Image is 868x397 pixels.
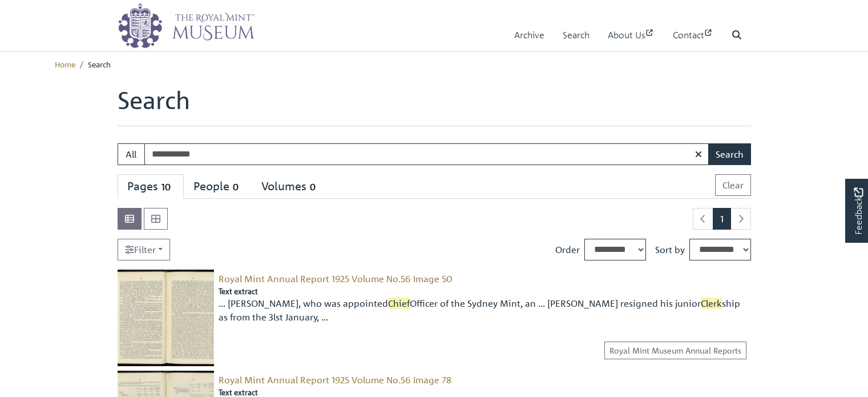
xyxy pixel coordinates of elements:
span: 10 [158,181,174,194]
span: Text extract [219,286,258,296]
span: 0 [229,181,242,194]
button: Clear [715,174,751,196]
span: Search [88,59,111,69]
span: 0 [306,181,319,194]
a: Filter [118,239,170,260]
a: About Us [608,19,655,51]
button: Search [708,143,751,165]
div: Volumes [261,179,319,194]
a: Home [55,59,75,69]
span: Feedback [851,187,865,235]
a: Search [563,19,590,51]
a: Would you like to provide feedback? [845,179,868,243]
a: Archive [514,19,544,51]
span: Clerk [701,298,722,309]
img: logo_wide.png [118,3,255,49]
h1: Search [118,86,751,126]
label: Order [555,243,580,256]
span: Goto page 1 [713,208,731,230]
nav: pagination [688,208,751,230]
input: Enter one or more search terms... [144,143,709,165]
li: Previous page [693,208,713,230]
span: … [PERSON_NAME], who was appointed Ofﬁcer of the Sydney Mint, an … [PERSON_NAME] resigned his jun... [219,296,751,324]
a: Royal Mint Museum Annual Reports [604,342,746,359]
div: Pages [127,179,174,194]
a: Royal Mint Annual Report 1925 Volume No.56 Image 78 [219,374,451,386]
button: All [118,143,145,165]
div: People [193,179,242,194]
img: Royal Mint Annual Report 1925 Volume No.56 Image 50 [118,270,214,366]
a: Royal Mint Annual Report 1925 Volume No.56 Image 50 [219,273,453,284]
span: Chief [388,298,410,309]
label: Sort by [655,243,685,256]
a: Contact [673,19,713,51]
